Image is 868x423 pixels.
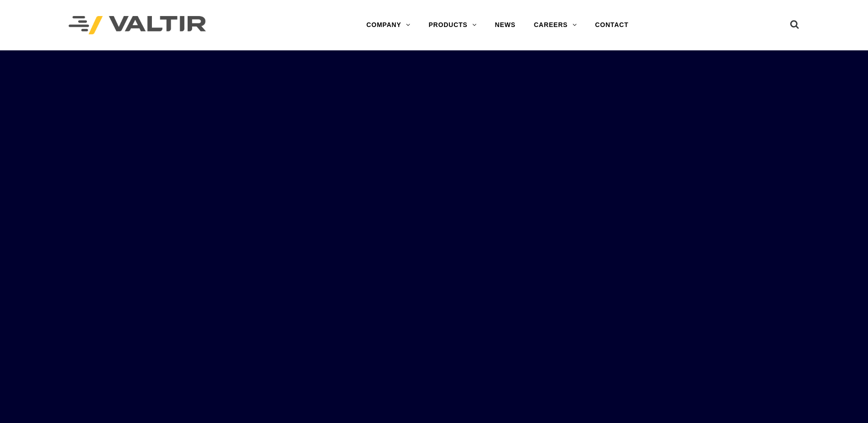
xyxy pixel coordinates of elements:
a: PRODUCTS [420,16,486,34]
a: CONTACT [586,16,638,34]
a: COMPANY [357,16,420,34]
a: NEWS [486,16,525,34]
a: CAREERS [525,16,586,34]
img: Valtir [69,16,206,35]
